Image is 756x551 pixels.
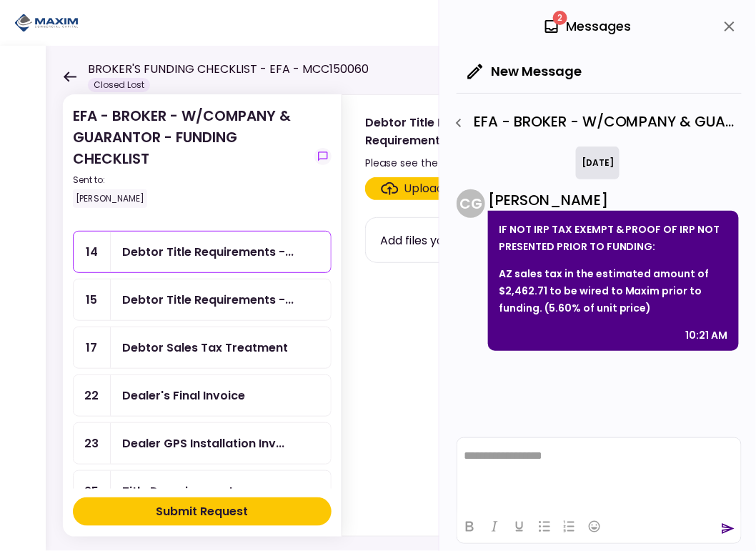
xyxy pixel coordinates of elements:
button: Submit Request [73,497,332,526]
a: 25Title Reassignment [73,470,332,512]
div: Dealer's Final Invoice [122,387,245,404]
div: Debtor Sales Tax Treatment [122,339,288,357]
p: AZ sales tax in the estimated amount of $2,462.71 to be wired to Maxim prior to funding. (5.60% o... [499,265,728,317]
div: Title Reassignment [122,482,234,500]
img: Partner icon [14,12,79,34]
button: send [721,522,735,536]
a: 23Dealer GPS Installation Invoice [73,422,332,465]
div: Debtor Title Requirements - Proof of IRP or Exemption [122,291,294,309]
button: Bold [457,517,482,537]
div: Upload New File [404,180,493,197]
div: C G [457,189,485,218]
div: Dealer GPS Installation Invoice [122,435,284,452]
button: Numbered list [557,517,582,537]
div: Add files you've already uploaded to My AIO [380,232,625,249]
iframe: Rich Text Area [457,438,741,510]
a: 14Debtor Title Requirements - Other Requirements [73,231,332,273]
button: Emojis [582,517,607,537]
h1: BROKER'S FUNDING CHECKLIST - EFA - MCC150060 [88,61,369,78]
div: 17 [74,327,111,368]
a: 22Dealer's Final Invoice [73,374,332,417]
div: 25 [74,471,111,512]
div: Debtor Title Requirements - Other RequirementsPlease see the Debtor's Title Requirements page.sho... [342,94,727,537]
span: Click here to upload the required document [365,177,508,200]
div: Closed Lost [88,78,150,92]
p: IF NOT IRP TAX EXEMPT & PROOF OF IRP NOT PRESENTED PRIOR TO FUNDING: [499,221,728,255]
div: [PERSON_NAME] [73,189,147,208]
div: Messages [543,16,631,37]
div: 14 [74,232,111,272]
button: close [717,14,742,39]
div: 10:21 AM [686,327,728,344]
div: EFA - BROKER - W/COMPANY & GUARANTOR - FUNDING CHECKLIST [73,105,309,208]
div: [DATE] [576,147,620,179]
div: Debtor Title Requirements - Other Requirements [365,114,613,149]
div: Debtor Title Requirements - Other Requirements [122,243,294,261]
button: show-messages [314,148,332,165]
div: 22 [74,375,111,416]
span: 2 [553,11,567,25]
a: 15Debtor Title Requirements - Proof of IRP or Exemption [73,279,332,321]
div: EFA - BROKER - W/COMPANY & GUARANTOR - FUNDING CHECKLIST - Debtor Title Requirements - Other Requ... [447,111,742,135]
button: Underline [507,517,532,537]
div: Please see the Debtor's Title Requirements page. [365,154,613,172]
div: Submit Request [156,503,249,520]
div: [PERSON_NAME] [488,189,739,211]
div: Sent to: [73,174,309,187]
button: Italic [482,517,507,537]
div: 23 [74,423,111,464]
button: New Message [457,53,593,90]
button: Bullet list [532,517,557,537]
a: 17Debtor Sales Tax Treatment [73,327,332,369]
div: 15 [74,279,111,320]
